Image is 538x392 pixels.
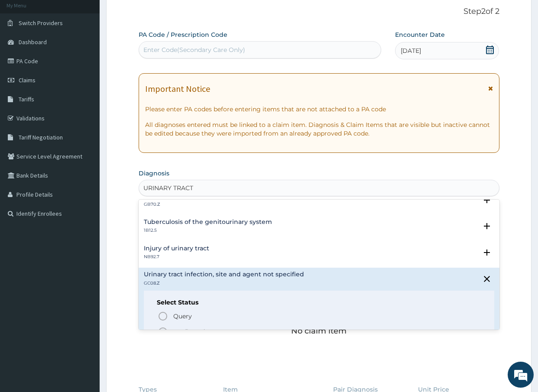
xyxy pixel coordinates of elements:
[482,247,492,258] i: open select status
[144,271,304,278] h4: Urinary tract infection, site and agent not specified
[19,95,34,103] span: Tariffs
[157,299,481,306] h6: Select Status
[139,7,499,16] p: Step 2 of 2
[158,327,168,337] i: status option filled
[144,227,272,233] p: 1B12.5
[19,19,63,27] span: Switch Providers
[145,84,210,94] h1: Important Notice
[19,38,47,46] span: Dashboard
[143,45,245,54] div: Enter Code(Secondary Care Only)
[144,280,304,286] p: GC08.Z
[19,133,63,141] span: Tariff Negotiation
[144,245,209,252] h4: Injury of urinary tract
[144,254,209,260] p: NB92.7
[172,327,205,336] p: Confirmed
[482,195,492,205] i: open select status
[50,109,120,197] span: We're online!
[173,312,192,321] span: Query
[19,76,36,84] span: Claims
[145,105,493,113] p: Please enter PA codes before entering items that are not attached to a PA code
[4,236,165,267] textarea: Type your message and hit 'Enter'
[291,327,347,335] p: No claim item
[144,219,272,225] h4: Tuberculosis of the genitourinary system
[144,201,278,207] p: GB70.Z
[45,49,146,60] div: Chat with us now
[16,43,35,65] img: d_794563401_company_1708531726252_794563401
[145,120,493,138] p: All diagnoses entered must be linked to a claim item. Diagnosis & Claim Items that are visible bu...
[401,46,421,55] span: [DATE]
[395,30,445,39] label: Encounter Date
[482,221,492,231] i: open select status
[482,274,492,284] i: close select status
[142,4,163,25] div: Minimize live chat window
[139,30,227,39] label: PA Code / Prescription Code
[139,169,169,178] label: Diagnosis
[158,311,168,321] i: status option query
